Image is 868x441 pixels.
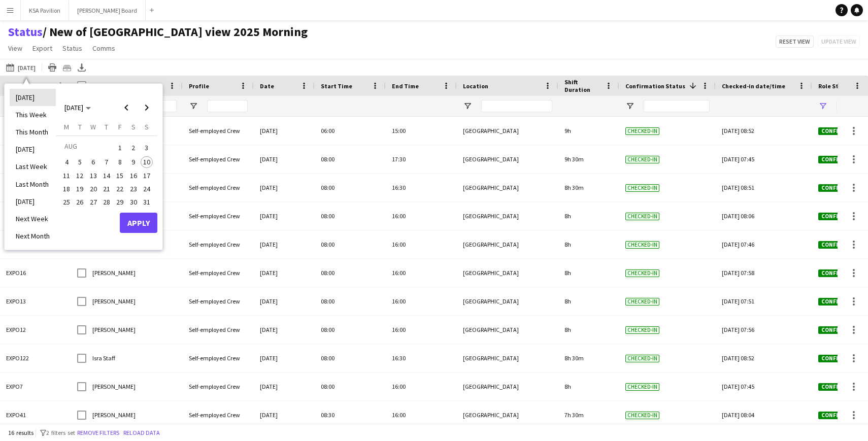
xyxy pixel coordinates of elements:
[625,298,659,306] span: Checked-in
[625,184,659,192] span: Checked-in
[10,123,56,141] li: This Month
[818,127,856,135] span: Confirmed
[126,169,140,182] button: 16-08-2025
[457,344,558,372] div: [GEOGRAPHIC_DATA]
[254,117,315,145] div: [DATE]
[386,316,457,344] div: 16:00
[818,355,856,362] span: Confirmed
[92,297,136,305] span: [PERSON_NAME]
[74,183,86,195] span: 19
[127,183,140,195] span: 23
[113,195,126,209] button: 29-08-2025
[92,383,136,390] span: [PERSON_NAME]
[625,82,685,90] span: Confirmation Status
[116,97,137,118] button: Previous month
[87,169,100,182] button: 13-08-2025
[46,61,58,74] app-action-btn: Print
[818,326,856,334] span: Confirmed
[92,269,136,277] span: [PERSON_NAME]
[141,169,153,182] span: 17
[60,183,73,195] span: 18
[141,156,153,168] span: 10
[87,182,100,195] button: 20-08-2025
[127,169,140,182] span: 16
[722,287,806,315] div: [DATE] 07:51
[10,227,56,245] li: Next Month
[315,316,386,344] div: 08:00
[60,195,73,209] button: 25-08-2025
[137,97,157,118] button: Next month
[140,169,153,182] button: 17-08-2025
[183,259,254,287] div: Self-employed Crew
[126,182,140,195] button: 23-08-2025
[254,372,315,400] div: [DATE]
[100,195,113,209] button: 28-08-2025
[818,184,856,192] span: Confirmed
[722,145,806,173] div: [DATE] 07:45
[457,117,558,145] div: [GEOGRAPHIC_DATA]
[625,127,659,135] span: Checked-in
[64,103,83,112] span: [DATE]
[722,230,806,258] div: [DATE] 07:46
[118,122,122,131] span: F
[74,156,86,168] span: 5
[254,230,315,258] div: [DATE]
[183,145,254,173] div: Self-employed Crew
[114,183,126,195] span: 22
[818,101,827,111] button: Open Filter Menu
[722,259,806,287] div: [DATE] 07:58
[463,82,488,90] span: Location
[10,158,56,175] li: Last Week
[315,117,386,145] div: 06:00
[386,401,457,429] div: 16:00
[189,82,209,90] span: Profile
[145,122,149,131] span: S
[457,259,558,287] div: [GEOGRAPHIC_DATA]
[457,145,558,173] div: [GEOGRAPHIC_DATA]
[140,182,153,195] button: 24-08-2025
[386,145,457,173] div: 17:30
[625,412,659,419] span: Checked-in
[126,195,140,209] button: 30-08-2025
[10,89,56,106] li: [DATE]
[43,24,308,40] span: New of Osaka view 2025 Morning
[140,155,153,168] button: 10-08-2025
[60,156,73,168] span: 4
[76,61,88,74] app-action-btn: Export XLSX
[558,230,619,258] div: 8h
[818,298,856,306] span: Confirmed
[101,169,113,182] span: 14
[10,210,56,227] li: Next Week
[254,316,315,344] div: [DATE]
[558,287,619,315] div: 8h
[558,145,619,173] div: 9h 30m
[92,82,109,90] span: Name
[315,344,386,372] div: 08:00
[392,82,419,90] span: End Time
[254,401,315,429] div: [DATE]
[722,401,806,429] div: [DATE] 08:04
[625,213,659,220] span: Checked-in
[113,155,126,168] button: 08-08-2025
[260,82,274,90] span: Date
[457,287,558,315] div: [GEOGRAPHIC_DATA]
[78,122,82,131] span: T
[141,196,153,208] span: 31
[818,82,852,90] span: Role Status
[60,196,73,208] span: 25
[113,169,126,182] button: 15-08-2025
[558,259,619,287] div: 8h
[21,1,69,20] button: KSA Pavilion
[625,269,659,277] span: Checked-in
[8,24,43,40] a: Status
[625,156,659,163] span: Checked-in
[183,202,254,230] div: Self-employed Crew
[207,100,248,112] input: Profile Filter Input
[74,169,86,182] span: 12
[46,429,75,436] span: 2 filters set
[73,155,86,168] button: 05-08-2025
[315,230,386,258] div: 08:00
[558,316,619,344] div: 8h
[126,155,140,168] button: 09-08-2025
[87,195,100,209] button: 27-08-2025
